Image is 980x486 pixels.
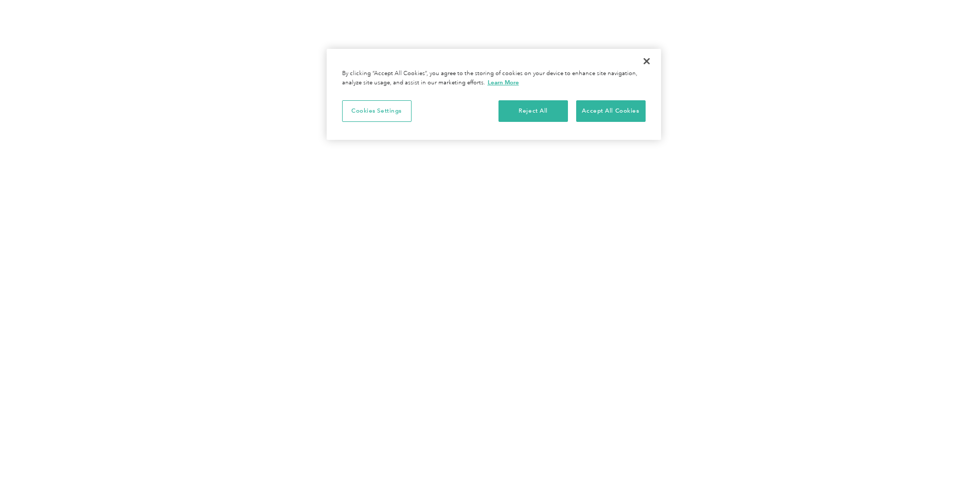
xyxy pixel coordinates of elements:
[327,49,661,140] div: Cookie banner
[488,79,519,86] a: More information about your privacy, opens in a new tab
[498,100,568,122] button: Reject All
[342,69,646,87] div: By clicking “Accept All Cookies”, you agree to the storing of cookies on your device to enhance s...
[342,100,412,122] button: Cookies Settings
[576,100,646,122] button: Accept All Cookies
[635,50,658,73] button: Close
[327,49,661,140] div: Privacy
